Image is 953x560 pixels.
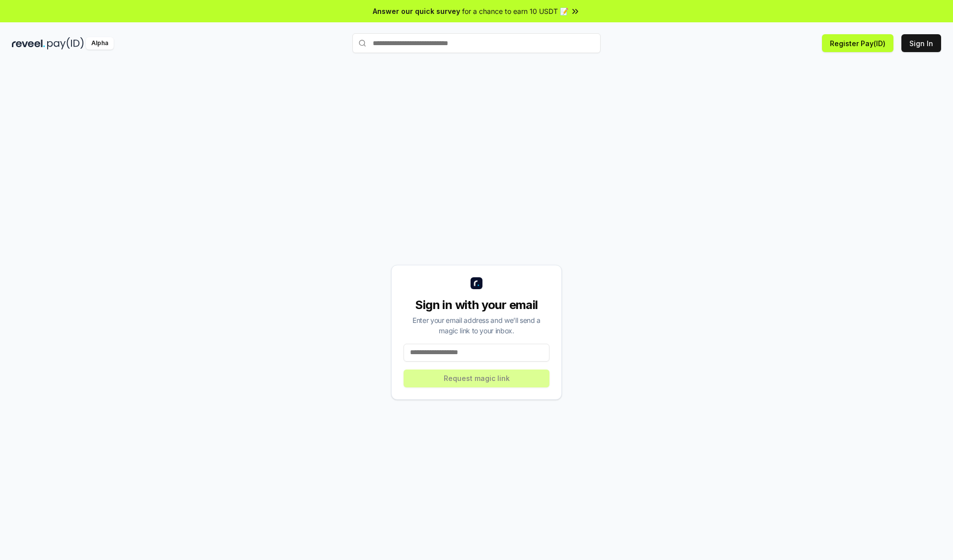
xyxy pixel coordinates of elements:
span: for a chance to earn 10 USDT 📝 [462,6,568,16]
button: Register Pay(ID) [822,34,893,52]
div: Alpha [86,37,114,50]
div: Sign in with your email [404,297,549,313]
img: pay_id [47,37,84,50]
button: Sign In [901,34,941,52]
span: Answer our quick survey [373,6,460,16]
img: logo_small [471,277,482,289]
div: Enter your email address and we’ll send a magic link to your inbox. [404,315,549,336]
img: reveel_dark [12,37,45,50]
